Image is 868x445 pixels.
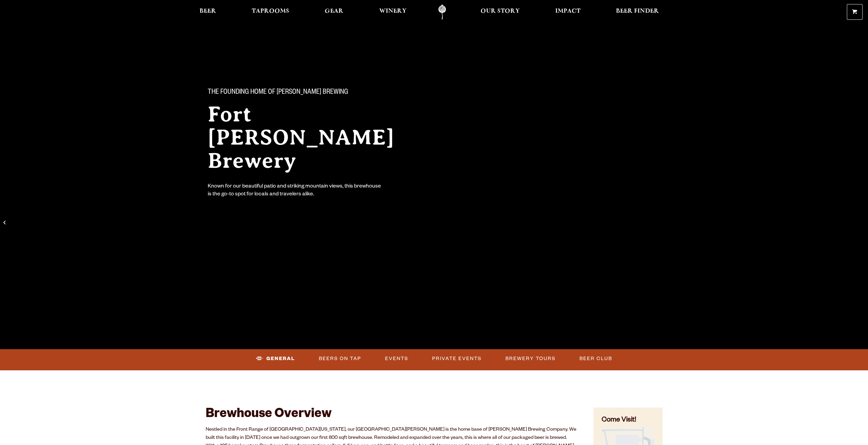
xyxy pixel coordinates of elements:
[200,9,216,14] span: Beer
[208,88,348,97] span: The Founding Home of [PERSON_NAME] Brewing
[247,4,294,20] a: Taprooms
[555,9,580,14] span: Impact
[503,351,558,367] a: Brewery Tours
[551,4,585,20] a: Impact
[481,9,520,14] span: Our Story
[206,407,577,422] h2: Brewhouse Overview
[252,9,289,14] span: Taprooms
[602,416,654,426] h4: Come Visit!
[316,351,364,367] a: Beers on Tap
[325,9,343,14] span: Gear
[375,4,411,20] a: Winery
[577,351,615,367] a: Beer Club
[195,4,221,20] a: Beer
[208,183,382,199] div: Known for our beautiful patio and striking mountain views, this brewhouse is the go-to spot for l...
[379,9,407,14] span: Winery
[320,4,348,20] a: Gear
[616,9,659,14] span: Beer Finder
[429,4,455,20] a: Odell Home
[612,4,663,20] a: Beer Finder
[382,351,411,367] a: Events
[253,351,298,367] a: General
[476,4,524,20] a: Our Story
[208,103,421,172] h2: Fort [PERSON_NAME] Brewery
[429,351,484,367] a: Private Events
